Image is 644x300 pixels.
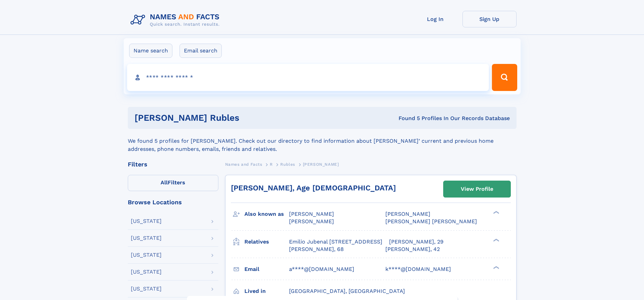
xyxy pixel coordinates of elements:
a: Log In [408,11,462,27]
h3: Lived in [244,285,289,297]
label: Name search [129,44,172,58]
div: [US_STATE] [131,252,162,258]
div: We found 5 profiles for [PERSON_NAME]. Check out our directory to find information about [PERSON_... [128,129,517,153]
a: Sign Up [462,11,517,27]
span: [PERSON_NAME] [289,218,334,225]
button: Search Button [492,64,517,91]
h3: Email [244,263,289,275]
a: R [270,160,273,168]
span: [PERSON_NAME] [289,211,334,217]
span: [PERSON_NAME] [385,211,430,217]
span: [PERSON_NAME] [303,162,339,167]
a: [PERSON_NAME], 68 [289,246,344,253]
div: ❯ [492,265,500,270]
img: Logo Names and Facts [128,11,225,29]
a: View Profile [444,181,510,197]
div: Browse Locations [128,199,218,205]
a: Emilio Jubenal [STREET_ADDRESS] [289,238,382,246]
h3: Also known as [244,208,289,220]
span: All [161,179,168,186]
a: [PERSON_NAME], 42 [385,246,440,253]
span: Rubles [280,162,295,167]
a: [PERSON_NAME], Age [DEMOGRAPHIC_DATA] [231,184,396,192]
a: Rubles [280,160,295,168]
div: Found 5 Profiles In Our Records Database [319,115,510,122]
label: Filters [128,175,218,191]
a: [PERSON_NAME], 29 [389,238,444,246]
div: [US_STATE] [131,218,162,224]
div: [US_STATE] [131,235,162,241]
span: R [270,162,273,167]
span: [GEOGRAPHIC_DATA], [GEOGRAPHIC_DATA] [289,288,405,294]
div: View Profile [461,181,493,197]
h3: Relatives [244,236,289,248]
div: [US_STATE] [131,269,162,275]
h1: [PERSON_NAME] Rubles [135,114,319,122]
a: Names and Facts [225,160,262,168]
div: [US_STATE] [131,286,162,292]
span: [PERSON_NAME] [PERSON_NAME] [385,218,477,225]
div: Filters [128,161,218,167]
div: ❯ [492,210,500,215]
input: search input [127,64,489,91]
label: Email search [180,44,222,58]
div: ❯ [492,238,500,242]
